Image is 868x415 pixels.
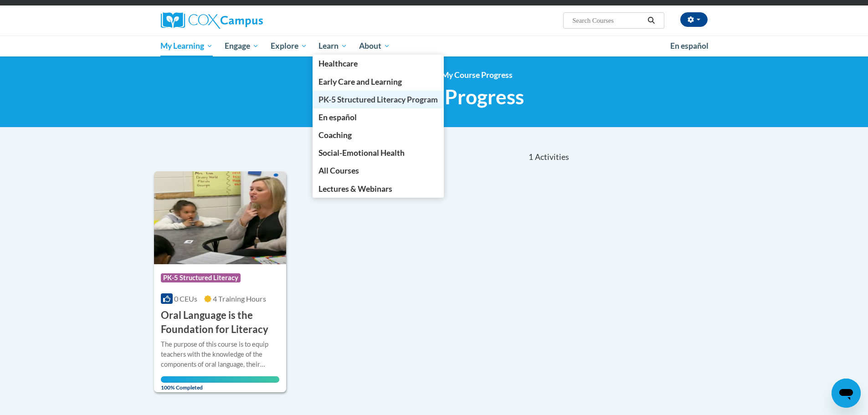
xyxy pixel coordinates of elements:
[313,180,444,198] a: Lectures & Webinars
[535,152,569,162] span: Activities
[318,130,352,140] span: Coaching
[161,12,334,29] a: Cox Campus
[161,339,280,369] div: The purpose of this course is to equip teachers with the knowledge of the components of oral lang...
[219,36,265,56] a: Engage
[313,36,353,56] a: Learn
[313,55,444,72] a: Healthcare
[318,113,357,122] span: En español
[161,12,263,29] img: Cox Campus
[318,77,402,87] span: Early Care and Learning
[680,12,708,27] button: Account Settings
[529,152,533,162] span: 1
[160,41,213,51] span: My Learning
[313,73,444,91] a: Early Care and Learning
[318,59,358,68] span: Healthcare
[359,41,390,51] span: About
[313,162,444,179] a: All Courses
[664,36,714,56] a: En español
[832,379,861,408] iframe: Button to launch messaging window
[161,376,280,391] span: 100% Completed
[318,148,405,158] span: Social-Emotional Health
[644,15,658,26] button: Search
[161,273,241,282] span: PK-5 Structured Literacy
[318,95,438,104] span: PK-5 Structured Literacy Program
[571,15,644,26] input: Search Courses
[154,171,287,392] a: Course LogoPK-5 Structured Literacy0 CEUs4 Training Hours Oral Language is the Foundation for Lit...
[318,41,347,51] span: Learn
[313,144,444,162] a: Social-Emotional Health
[318,166,359,175] span: All Courses
[213,294,266,303] span: 4 Training Hours
[147,36,721,56] div: Main menu
[271,41,307,51] span: Explore
[155,36,219,56] a: My Learning
[318,184,392,194] span: Lectures & Webinars
[225,41,259,51] span: Engage
[154,171,287,264] img: Course Logo
[313,108,444,126] a: En español
[670,41,709,51] span: En español
[265,36,313,56] a: Explore
[161,376,280,383] div: Your progress
[161,308,280,337] h3: Oral Language is the Foundation for Literacy
[313,126,444,144] a: Coaching
[174,294,197,303] span: 0 CEUs
[353,36,396,56] a: About
[313,91,444,108] a: PK-5 Structured Literacy Program
[442,70,513,80] a: My Course Progress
